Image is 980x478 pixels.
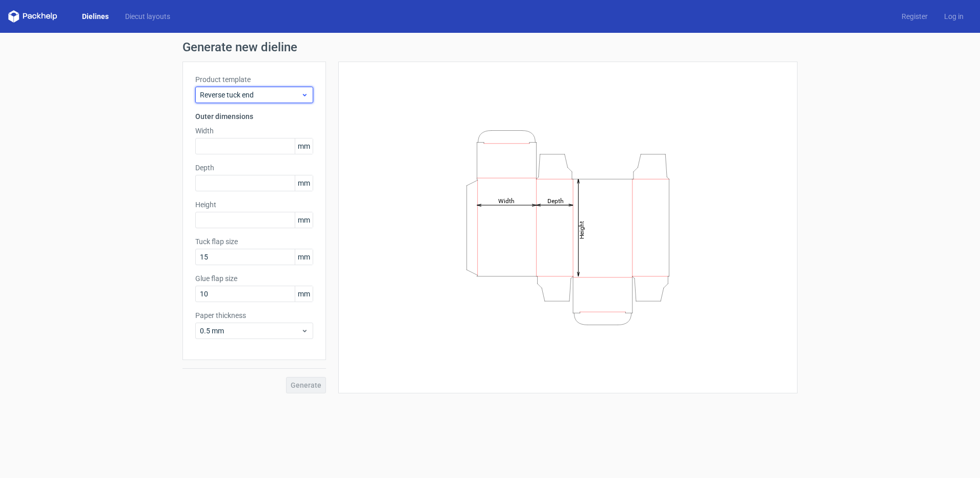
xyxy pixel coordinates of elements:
[195,74,313,85] label: Product template
[295,212,313,228] span: mm
[498,197,515,204] tspan: Width
[195,163,313,173] label: Depth
[295,249,313,265] span: mm
[195,236,313,247] label: Tuck flap size
[295,138,313,154] span: mm
[195,126,313,136] label: Width
[195,273,313,284] label: Glue flap size
[936,11,972,22] a: Log in
[578,221,585,238] tspan: Height
[295,175,313,191] span: mm
[74,11,117,22] a: Dielines
[182,41,798,53] h1: Generate new dieline
[195,111,313,122] h3: Outer dimensions
[547,197,564,204] tspan: Depth
[200,326,301,336] span: 0.5 mm
[117,11,178,22] a: Diecut layouts
[195,200,313,210] label: Height
[195,310,313,321] label: Paper thickness
[893,11,936,22] a: Register
[295,286,313,302] span: mm
[200,90,301,100] span: Reverse tuck end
